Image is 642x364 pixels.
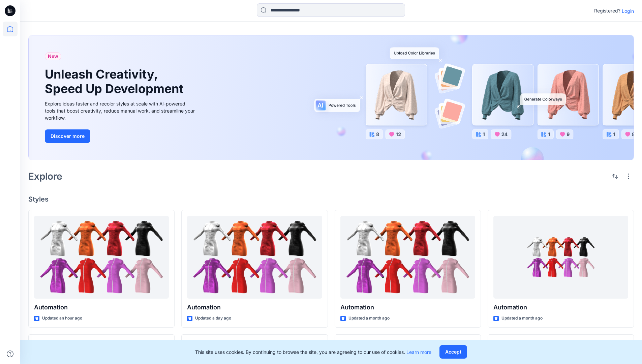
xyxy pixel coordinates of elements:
[48,52,58,60] span: New
[493,216,628,299] a: Automation
[42,315,82,322] p: Updated an hour ago
[45,129,196,143] a: Discover more
[348,315,390,322] p: Updated a month ago
[34,216,169,299] a: Automation
[195,315,231,322] p: Updated a day ago
[28,195,634,203] h4: Styles
[340,216,475,299] a: Automation
[340,303,475,312] p: Automation
[34,303,169,312] p: Automation
[439,345,467,359] button: Accept
[28,171,62,182] h2: Explore
[45,129,90,143] button: Discover more
[622,7,634,14] p: Login
[187,216,322,299] a: Automation
[406,349,431,355] a: Learn more
[501,315,543,322] p: Updated a month ago
[594,7,620,15] p: Registered?
[45,100,196,121] div: Explore ideas faster and recolor styles at scale with AI-powered tools that boost creativity, red...
[45,67,186,96] h1: Unleash Creativity, Speed Up Development
[187,303,322,312] p: Automation
[493,303,628,312] p: Automation
[195,348,431,356] p: This site uses cookies. By continuing to browse the site, you are agreeing to our use of cookies.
